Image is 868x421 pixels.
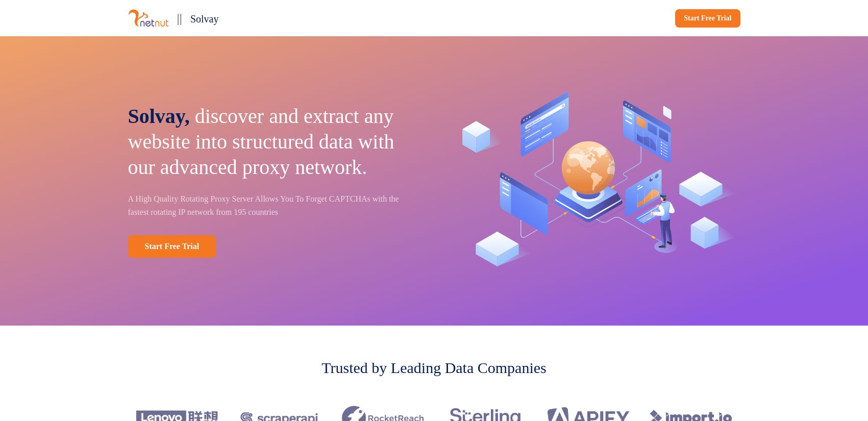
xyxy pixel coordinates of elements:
[190,13,219,24] span: Solvay
[128,235,216,258] a: Start Free Trial
[321,356,547,379] p: Trusted by Leading Data Companies
[128,104,420,180] p: discover and extract any website into structured data with our advanced proxy network.
[177,8,182,28] p: ||
[675,9,740,28] a: Start Free Trial
[128,192,420,219] p: A High Quality Rotating Proxy Server Allows You To Forget CAPTCHAs with the fastest rotating IP n...
[128,105,190,128] span: Solvay,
